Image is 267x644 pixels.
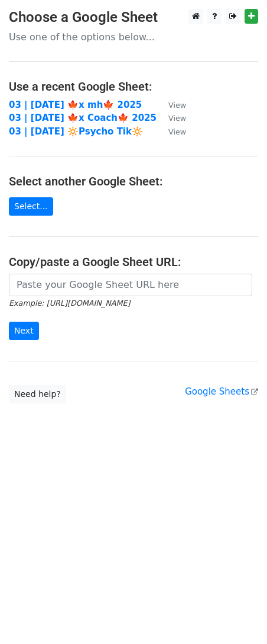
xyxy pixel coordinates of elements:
h4: Copy/paste a Google Sheet URL: [9,255,258,269]
p: Use one of the options below... [9,31,258,43]
a: 03 | [DATE] 🍁x mh🍁 2025 [9,100,142,110]
a: 03 | [DATE] 🔆Psycho Tik🔆 [9,126,143,137]
a: Select... [9,197,53,216]
input: Next [9,322,39,340]
a: View [157,126,186,137]
small: View [168,114,186,123]
input: Paste your Google Sheet URL here [9,274,252,296]
small: View [168,127,186,136]
a: Need help? [9,385,66,403]
a: Google Sheets [185,386,258,397]
a: 03 | [DATE] 🍁x Coach🍁 2025 [9,113,157,123]
small: Example: [URL][DOMAIN_NAME] [9,299,130,307]
h4: Use a recent Google Sheet: [9,79,258,94]
small: View [168,101,186,110]
a: View [157,100,186,110]
h4: Select another Google Sheet: [9,174,258,188]
a: View [157,113,186,123]
h3: Choose a Google Sheet [9,9,258,26]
